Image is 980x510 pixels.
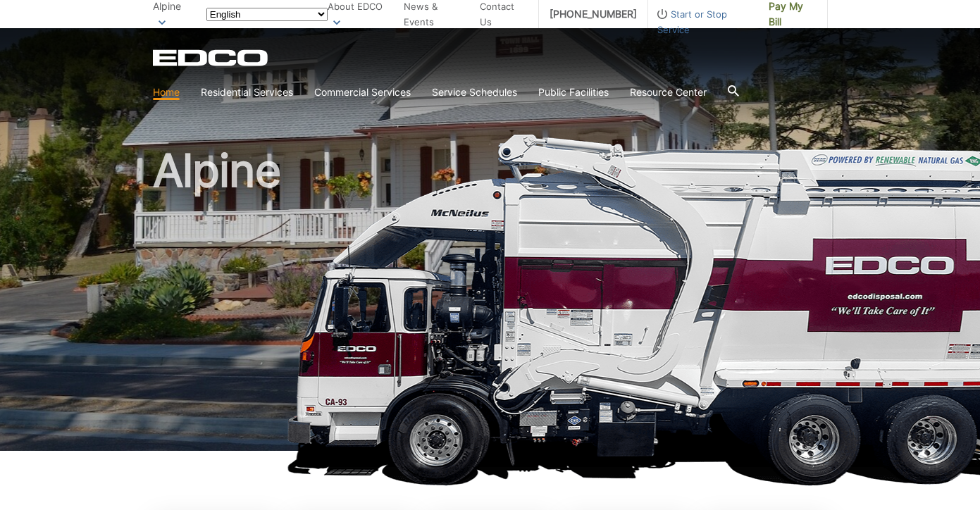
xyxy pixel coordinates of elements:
[630,85,707,100] a: Resource Center
[153,85,180,100] a: Home
[538,85,609,100] a: Public Facilities
[153,148,828,457] h1: Alpine
[432,85,517,100] a: Service Schedules
[206,8,328,21] select: Select a language
[201,85,293,100] a: Residential Services
[314,85,411,100] a: Commercial Services
[153,49,270,66] a: EDCD logo. Return to the homepage.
